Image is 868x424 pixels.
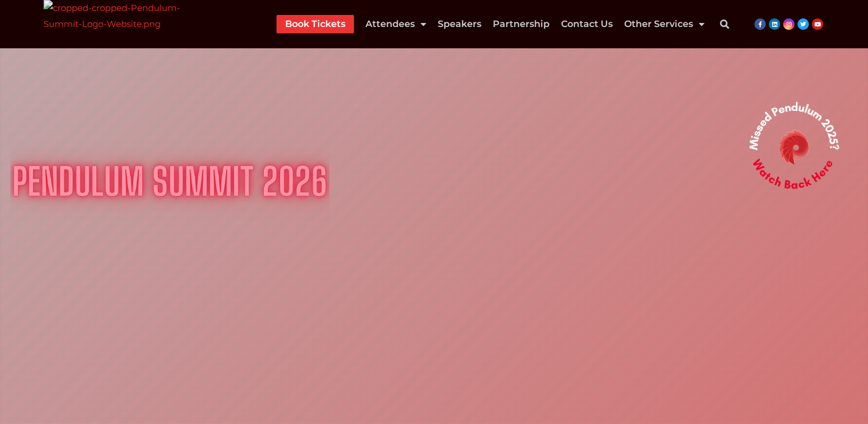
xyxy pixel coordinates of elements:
a: Partnership [493,15,550,33]
a: Book Tickets [285,15,345,33]
a: Contact Us [561,15,613,33]
a: Attendees [365,15,426,33]
a: Speakers [438,15,481,33]
div: Search [713,13,736,36]
a: Other Services [624,15,704,33]
nav: Menu [277,15,704,33]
